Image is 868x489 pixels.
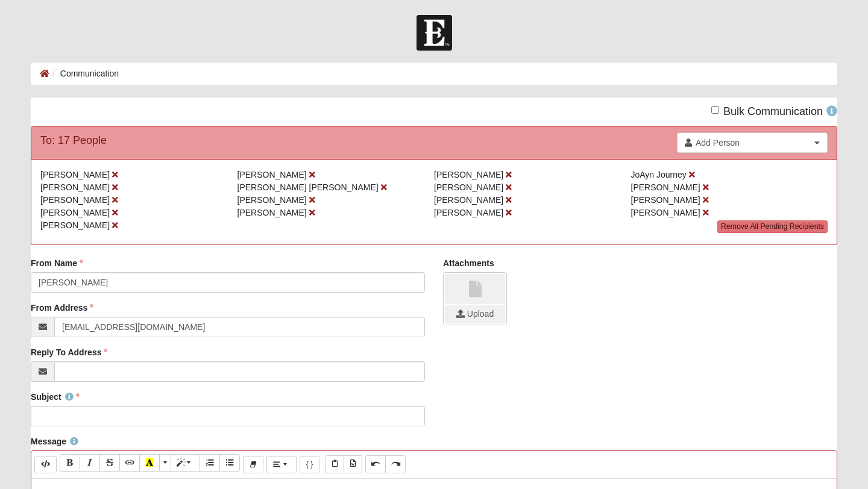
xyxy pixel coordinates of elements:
[723,105,823,117] span: Bulk Communication
[434,182,503,192] span: [PERSON_NAME]
[711,106,719,114] input: Bulk Communication
[159,454,171,472] button: More Color
[40,170,110,179] span: [PERSON_NAME]
[40,182,110,192] span: [PERSON_NAME]
[677,132,828,153] a: Add Person Clear selection
[266,456,296,473] button: Paragraph
[443,257,494,269] label: Attachments
[631,182,700,192] span: [PERSON_NAME]
[417,15,452,51] img: Church of Eleven22 Logo
[31,302,93,314] label: From Address
[434,170,503,179] span: [PERSON_NAME]
[237,208,307,217] span: [PERSON_NAME]
[31,346,107,358] label: Reply To Address
[717,220,828,233] a: Remove All Pending Recipients
[119,454,140,472] button: Link (⌘+K)
[34,456,57,473] button: Code Editor
[243,456,263,473] button: Remove Font Style (⌘+\)
[325,455,344,473] button: Paste Text
[344,455,362,473] button: Paste from Word
[99,454,120,472] button: Strikethrough (⌘+⇧+S)
[31,257,83,269] label: From Name
[171,454,200,472] button: Style
[219,454,240,472] button: Unordered list (⌘+⇧+NUM7)
[365,455,386,473] button: Undo (⌘+Z)
[60,454,80,472] button: Bold (⌘+B)
[31,391,80,403] label: Subject
[200,454,220,472] button: Ordered list (⌘+⇧+NUM8)
[40,220,110,230] span: [PERSON_NAME]
[434,195,503,205] span: [PERSON_NAME]
[49,67,119,80] li: Communication
[631,208,700,217] span: [PERSON_NAME]
[385,455,406,473] button: Redo (⌘+⇧+Z)
[237,170,307,179] span: [PERSON_NAME]
[40,195,110,205] span: [PERSON_NAME]
[434,208,503,217] span: [PERSON_NAME]
[237,195,307,205] span: [PERSON_NAME]
[31,435,78,447] label: Message
[300,456,320,473] button: Merge Field
[631,195,700,205] span: [PERSON_NAME]
[80,454,100,472] button: Italic (⌘+I)
[40,132,107,149] div: To: 17 People
[696,137,811,149] span: Add Person
[139,454,160,472] button: Recent Color
[40,208,110,217] span: [PERSON_NAME]
[237,182,379,192] span: [PERSON_NAME] [PERSON_NAME]
[631,170,687,179] span: JoAyn Journey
